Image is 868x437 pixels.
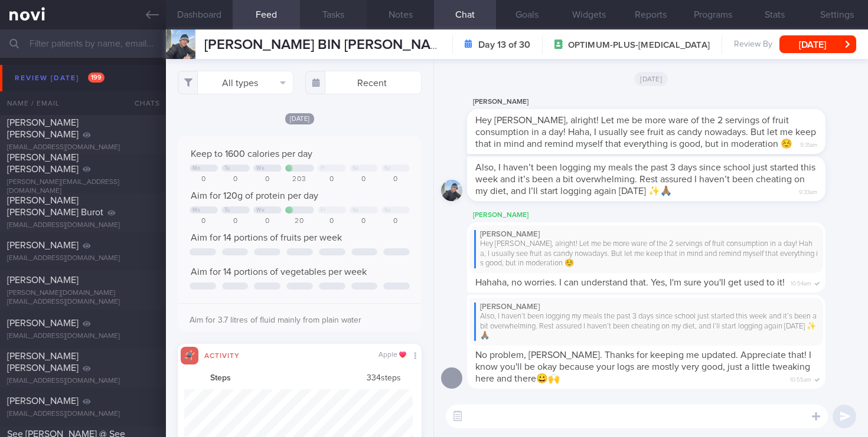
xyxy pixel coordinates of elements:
div: Sa [353,207,359,213]
span: [PERSON_NAME] [PERSON_NAME] [7,351,79,373]
span: 10:54am [791,277,811,288]
div: Sa [353,165,359,172]
div: Su [384,165,391,172]
div: Also, I haven’t been logging my meals the past 3 days since school just started this week and it’... [474,312,818,341]
div: [PERSON_NAME] [474,303,818,312]
div: We [256,165,265,172]
div: 203 [285,175,314,184]
span: [PERSON_NAME] BIN [PERSON_NAME] [204,38,454,52]
span: Hey [PERSON_NAME], alright! Let me be more ware of the 2 servings of fruit consumption in a day! ... [475,116,816,149]
div: 0 [350,175,378,184]
div: 0 [318,175,346,184]
span: Aim for 14 portions of vegetables per week [191,267,367,277]
div: 0 [190,175,218,184]
div: Fr [321,165,326,172]
div: 0 [350,217,378,226]
div: Fr [321,207,326,213]
span: [PERSON_NAME] [PERSON_NAME] [7,118,79,139]
div: Mo [192,207,201,213]
span: Keep to 1600 calories per day [191,149,312,159]
span: [DATE] [285,113,315,124]
div: Chats [119,91,166,115]
div: 0 [221,217,250,226]
div: [EMAIL_ADDRESS][DOMAIN_NAME] [7,221,159,230]
span: Aim for 120g of protein per day [191,191,318,201]
span: 199 [88,73,105,83]
span: [PERSON_NAME] [PERSON_NAME] [7,153,79,174]
div: [PERSON_NAME] [467,95,861,109]
span: Review By [734,40,772,50]
div: [PERSON_NAME] [474,230,818,239]
div: [PERSON_NAME][EMAIL_ADDRESS][DOMAIN_NAME] [7,178,159,196]
strong: Day 13 of 30 [478,39,530,51]
div: [PERSON_NAME] [467,208,861,222]
span: [PERSON_NAME] [7,241,79,250]
span: 334 steps [367,373,401,384]
div: [EMAIL_ADDRESS][DOMAIN_NAME] [7,254,159,263]
div: [EMAIL_ADDRESS][DOMAIN_NAME] [7,410,159,419]
span: 9:33am [799,185,817,196]
div: 0 [221,175,250,184]
span: No problem, [PERSON_NAME]. Thanks for keeping me updated. Appreciate that! I know you'll be okay ... [475,350,811,383]
span: [PERSON_NAME] [7,275,79,285]
span: [PERSON_NAME] [7,318,79,328]
div: Mo [192,165,201,172]
span: Aim for 14 portions of fruits per week [191,233,342,242]
span: Also, I haven’t been logging my meals the past 3 days since school just started this week and it’... [475,163,815,196]
div: 20 [285,217,314,226]
button: [DATE] [779,35,856,53]
button: All types [178,71,294,94]
span: OPTIMUM-PLUS-[MEDICAL_DATA] [568,40,710,51]
div: 0 [190,217,218,226]
span: Aim for 3.7 litres of fluid mainly from plain water [190,316,361,324]
div: Activity [198,350,246,360]
div: Review [DATE] [12,70,107,86]
div: 0 [381,175,410,184]
div: Hey [PERSON_NAME], alright! Let me be more ware of the 2 servings of fruit consumption in a day! ... [474,239,818,268]
span: Hahaha, no worries. I can understand that. Yes, I'm sure you'll get used to it! [475,278,785,287]
strong: Steps [210,373,231,384]
span: [DATE] [634,72,668,86]
span: [PERSON_NAME] [PERSON_NAME] Burot [7,196,103,217]
div: Apple [378,351,406,360]
span: 10:55am [790,373,811,384]
div: Tu [224,165,230,172]
div: [PERSON_NAME][DOMAIN_NAME][EMAIL_ADDRESS][DOMAIN_NAME] [7,289,159,307]
div: [EMAIL_ADDRESS][DOMAIN_NAME] [7,377,159,386]
span: [PERSON_NAME] [7,396,79,406]
div: 0 [253,217,282,226]
div: [EMAIL_ADDRESS][DOMAIN_NAME] [7,143,159,152]
div: Su [384,207,391,213]
div: [EMAIL_ADDRESS][DOMAIN_NAME] [7,332,159,341]
span: 9:31am [800,138,817,149]
div: Tu [224,207,230,213]
div: 0 [381,217,410,226]
div: We [256,207,265,213]
div: 0 [253,175,282,184]
div: 0 [318,217,346,226]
